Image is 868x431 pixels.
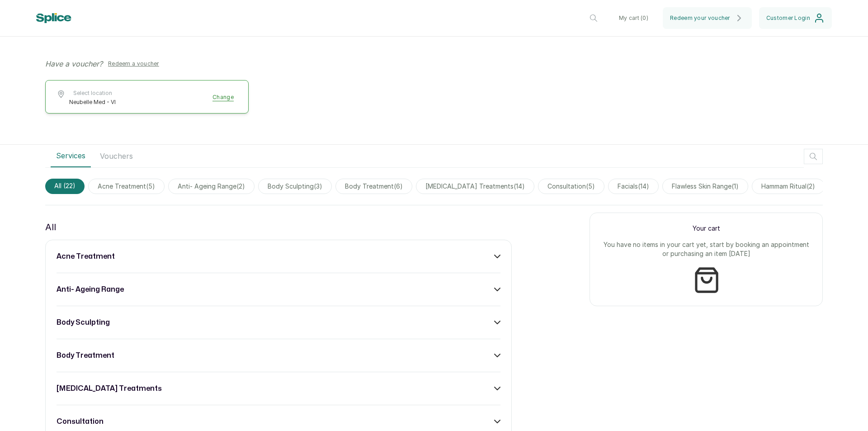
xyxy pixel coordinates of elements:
span: consultation(5) [538,179,604,194]
span: acne treatment(5) [88,179,165,194]
button: Select locationNeubelle Med - VIChange [57,90,237,106]
button: Redeem a voucher [104,58,163,69]
span: [MEDICAL_DATA] treatments(14) [416,179,534,194]
button: Customer Login [759,7,832,29]
span: All (22) [45,179,85,194]
span: hammam ritual(2) [752,179,825,194]
p: All [45,220,56,234]
h3: body sculpting [57,317,110,328]
button: Redeem your voucher [663,7,752,29]
span: body treatment(6) [335,179,412,194]
h3: [MEDICAL_DATA] treatments [57,383,162,394]
span: flawless skin range(1) [662,179,748,194]
h3: acne treatment [57,251,115,262]
h3: anti- ageing range [57,284,124,295]
p: You have no items in your cart yet, start by booking an appointment or purchasing an item [DATE] [601,240,811,258]
button: Services [51,145,91,167]
span: facials(14) [608,179,659,194]
button: My cart (0) [612,7,656,29]
span: Select location [69,90,116,97]
h3: consultation [57,416,104,427]
p: Your cart [601,224,811,233]
span: Redeem your voucher [670,14,730,22]
span: Customer Login [766,14,810,22]
p: Have a voucher? [45,58,103,69]
span: Neubelle Med - VI [69,99,116,106]
button: Vouchers [94,145,138,167]
span: anti- ageing range(2) [168,179,255,194]
h3: body treatment [57,350,114,361]
span: body sculpting(3) [258,179,332,194]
